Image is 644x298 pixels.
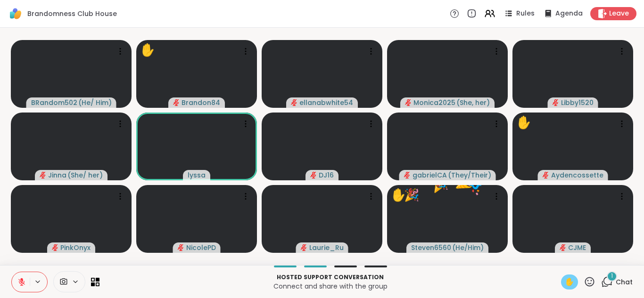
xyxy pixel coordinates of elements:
[309,243,344,252] span: Laurie_Ru
[404,172,411,178] span: audio-muted
[452,243,484,252] span: ( He/Him )
[182,98,220,107] span: Brandon84
[319,170,334,180] span: DJ16
[609,9,629,18] span: Leave
[140,41,155,59] div: ✋
[560,244,566,251] span: audio-muted
[456,98,490,107] span: ( She, her )
[173,99,180,106] span: audio-muted
[448,170,491,180] span: ( They/Their )
[105,273,555,282] p: Hosted support conversation
[67,170,103,180] span: ( She/ her )
[178,244,184,251] span: audio-muted
[516,9,535,18] span: Rules
[611,272,613,280] span: 1
[561,98,594,107] span: Libby1520
[40,172,46,178] span: audio-muted
[78,98,112,107] span: ( He/ Him )
[565,276,574,288] span: ✋
[48,170,66,180] span: Jinna
[568,243,586,252] span: CJME
[424,169,455,200] button: 🎉
[543,172,549,178] span: audio-muted
[551,170,603,180] span: Aydencossette
[411,243,451,252] span: Steven6560
[27,9,117,18] span: Brandomness Club House
[405,99,412,106] span: audio-muted
[105,282,555,291] p: Connect and share with the group
[188,170,206,180] span: lyssa
[60,243,91,252] span: PinkOnyx
[413,170,447,180] span: gabrielCA
[31,98,77,107] span: BRandom502
[553,99,559,106] span: audio-muted
[516,113,531,132] div: ✋
[8,6,24,22] img: ShareWell Logomark
[413,98,455,107] span: Monica2025
[52,244,58,251] span: audio-muted
[391,186,406,204] div: ✋
[301,244,307,251] span: audio-muted
[186,243,216,252] span: NicolePD
[299,98,353,107] span: ellanabwhite54
[291,99,297,106] span: audio-muted
[616,277,633,287] span: Chat
[310,172,317,178] span: audio-muted
[555,9,583,18] span: Agenda
[404,186,419,204] div: 🎉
